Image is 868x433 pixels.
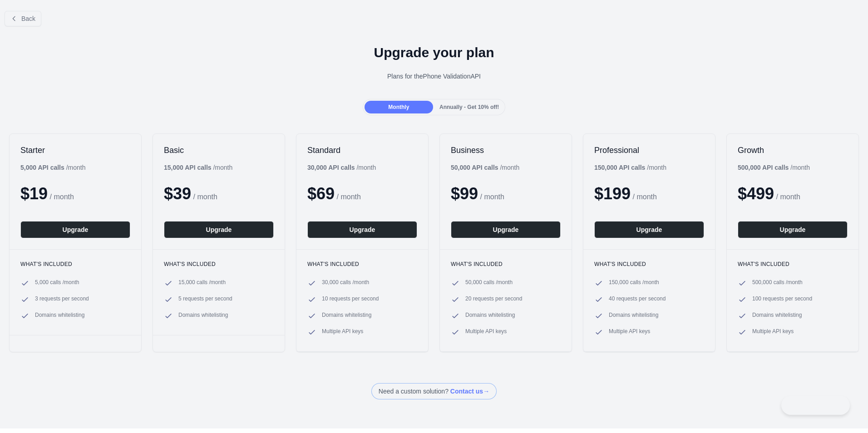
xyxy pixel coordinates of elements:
div: / month [594,163,666,172]
div: / month [451,163,519,172]
span: $ 199 [594,184,631,203]
b: 50,000 API calls [451,164,498,171]
b: 30,000 API calls [307,164,355,171]
b: 150,000 API calls [594,164,645,171]
h2: Standard [307,145,417,156]
div: / month [307,163,376,172]
span: $ 99 [451,184,478,203]
h2: Professional [594,145,704,156]
h2: Business [451,145,561,156]
iframe: Toggle Customer Support [781,396,850,415]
